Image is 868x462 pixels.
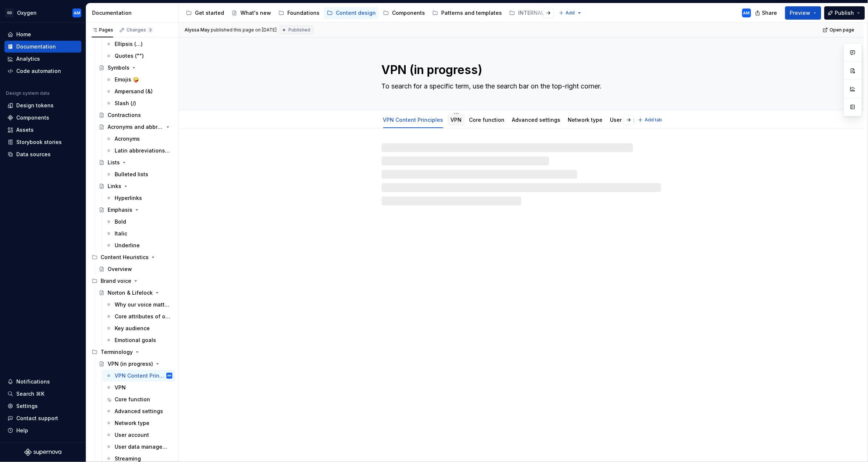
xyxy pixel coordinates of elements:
div: AM [743,10,750,16]
div: Latin abbreviations (e.g. / i.e.) [115,147,171,154]
a: Network type [103,417,175,429]
a: INTERNAL [506,7,555,19]
a: Links [96,180,175,192]
span: Share [762,9,777,17]
a: Quotes ("") [103,50,175,62]
div: VPN (in progress) [108,360,153,368]
div: Acronyms [115,135,140,143]
div: Key audience [115,325,150,332]
span: Publish [835,9,854,17]
a: Slash (/) [103,97,175,109]
div: Get started [195,9,224,17]
a: User data management [103,441,175,453]
div: Foundations [287,9,320,17]
a: Latin abbreviations (e.g. / i.e.) [103,145,175,157]
div: Italic [115,230,127,237]
div: Patterns and templates [441,9,502,17]
a: What's new [229,7,274,19]
div: User data management [115,443,171,451]
div: GD [5,9,14,17]
a: Home [4,29,81,40]
a: VPN Content Principles [383,117,443,123]
div: Network type [115,419,149,427]
div: Quotes ("") [115,52,144,60]
a: Design tokens [4,100,81,111]
span: Add [566,10,575,16]
div: Brand voice [101,277,131,285]
div: Components [16,114,49,121]
div: Slash (/) [115,100,136,107]
a: Bold [103,216,175,228]
a: Core function [469,117,505,123]
button: Help [4,425,81,436]
div: Pages [92,27,113,33]
div: Contractions [108,111,141,119]
div: Terminology [89,346,175,358]
div: Components [392,9,425,17]
a: Advanced settings [512,117,561,123]
button: Add [557,8,584,18]
a: User account [103,429,175,441]
div: VPN [115,384,126,391]
span: Add tab [645,117,662,123]
a: VPN Content PrinciplesAM [103,370,175,382]
div: Content Heuristics [89,251,175,263]
div: Code automation [16,67,61,75]
a: Core attributes of our brand voice [103,311,175,322]
div: Assets [16,126,34,134]
a: Bulleted lists [103,168,175,180]
div: Storybook stories [16,138,62,146]
div: Terminology [101,348,133,356]
button: Add tab [636,115,666,125]
div: Why our voice matters [115,301,171,308]
button: Publish [824,6,865,20]
button: Contact support [4,412,81,424]
span: 3 [148,27,153,33]
a: Content design [324,7,379,19]
div: Bulleted lists [115,171,148,178]
a: Emphasis [96,204,175,216]
textarea: VPN (in progress) [380,61,660,79]
div: Documentation [92,9,175,17]
div: Design system data [6,90,50,96]
a: VPN (in progress) [96,358,175,370]
svg: Supernova Logo [24,449,61,456]
div: Ellipsis (…) [115,40,143,48]
div: Emphasis [108,206,132,214]
div: Hyperlinks [115,194,142,202]
a: VPN [451,117,462,123]
div: VPN [448,112,465,127]
button: Notifications [4,376,81,388]
span: Alyssa May [185,27,210,33]
div: Contact support [16,415,58,422]
a: Ellipsis (…) [103,38,175,50]
button: GDOxygenAM [1,5,84,21]
div: Content design [336,9,376,17]
a: Core function [103,394,175,405]
div: Acronyms and abbreviations [108,123,163,131]
a: Contractions [96,109,175,121]
a: Components [380,7,428,19]
a: Acronyms [103,133,175,145]
span: Open page [830,27,855,33]
div: Lists [108,159,120,166]
span: Preview [790,9,811,17]
button: Preview [785,6,821,20]
div: Analytics [16,55,40,63]
a: Underline [103,240,175,251]
a: Analytics [4,53,81,65]
a: Settings [4,400,81,412]
div: Content Heuristics [101,254,149,261]
div: Underline [115,242,140,249]
div: Oxygen [17,9,37,17]
div: User account [115,431,149,439]
div: Notifications [16,378,50,385]
div: VPN Content Principles [380,112,446,127]
a: Emotional goals [103,334,175,346]
a: User account [610,117,645,123]
div: Emotional goals [115,337,156,344]
a: Storybook stories [4,136,81,148]
a: Assets [4,124,81,136]
div: Advanced settings [509,112,564,127]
